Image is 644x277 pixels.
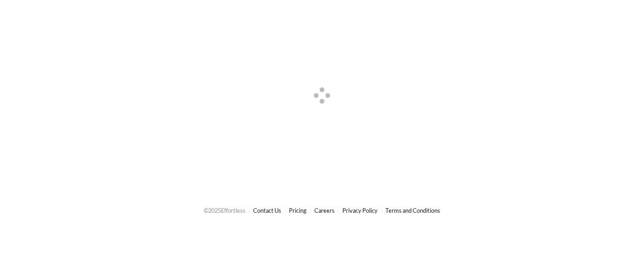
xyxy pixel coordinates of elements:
[289,207,307,214] a: Pricing
[385,207,440,214] a: Terms and Conditions
[204,207,245,214] span: © 2025 Effortless
[314,207,335,214] a: Careers
[342,207,378,214] a: Privacy Policy
[253,207,281,214] a: Contact Us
